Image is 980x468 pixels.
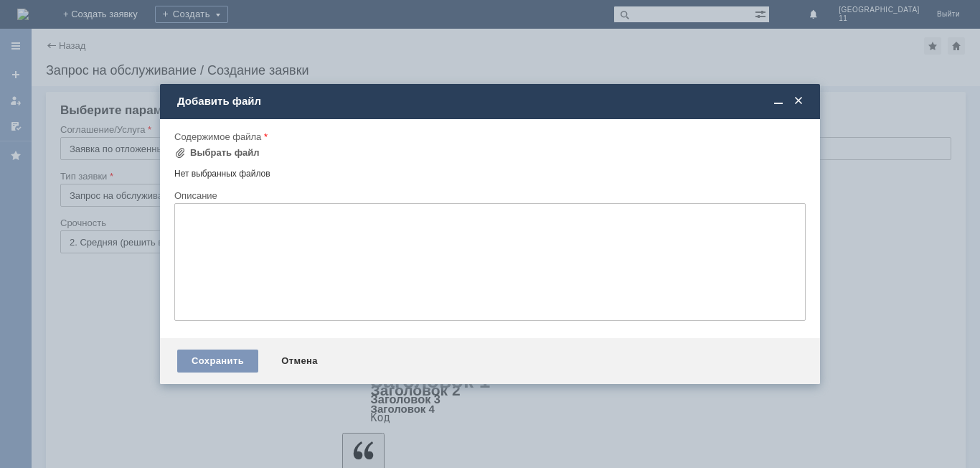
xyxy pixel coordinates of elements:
[771,95,786,108] span: Свернуть (Ctrl + M)
[6,6,209,17] div: мбк 11 Брянск. Отложенные чеки
[190,147,260,159] div: Выбрать файл
[174,132,803,141] div: Содержимое файла
[6,17,209,40] div: СПК [PERSON_NAME] Прошу удалить отл чек
[791,95,806,108] span: Закрыть
[174,191,803,200] div: Описание
[174,163,806,179] div: Нет выбранных файлов
[177,95,806,108] div: Добавить файл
